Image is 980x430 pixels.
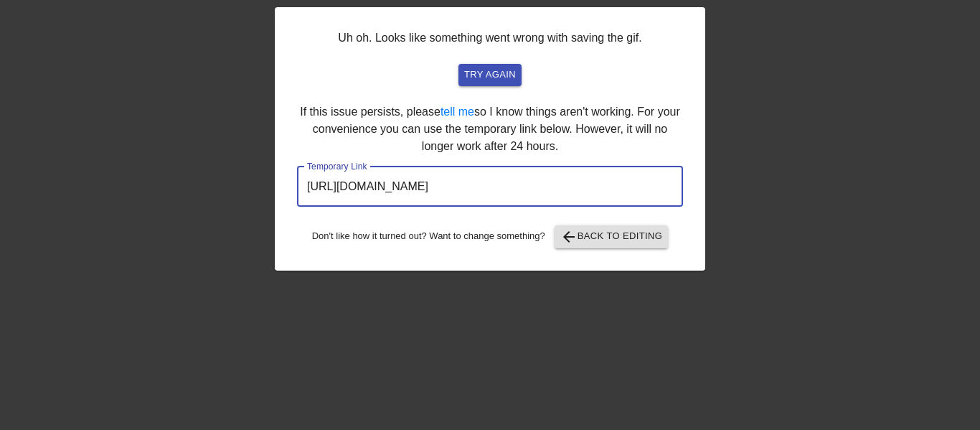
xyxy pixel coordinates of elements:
[275,7,705,271] div: Uh oh. Looks like something went wrong with saving the gif. If this issue persists, please so I k...
[297,167,683,207] input: bare
[464,67,516,83] span: try again
[458,64,522,86] button: try again
[560,228,578,246] span: arrow_back
[560,228,663,246] span: Back to Editing
[297,225,683,248] div: Don't like how it turned out? Want to change something?
[440,106,474,118] a: tell me
[555,225,669,248] button: Back to Editing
